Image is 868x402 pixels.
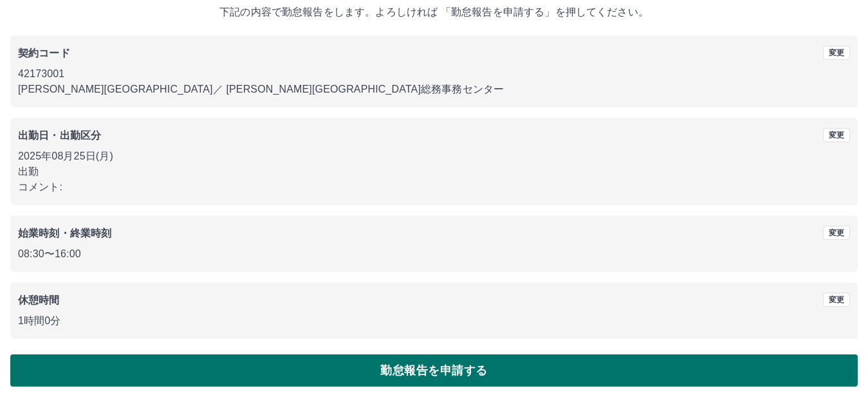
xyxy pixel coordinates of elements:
[18,130,101,141] b: 出勤日・出勤区分
[18,179,850,195] p: コメント:
[823,226,850,240] button: 変更
[823,46,850,60] button: 変更
[18,66,850,82] p: 42173001
[18,149,850,164] p: 2025年08月25日(月)
[10,354,858,387] button: 勤怠報告を申請する
[18,313,850,329] p: 1時間0分
[18,295,60,306] b: 休憩時間
[823,128,850,142] button: 変更
[18,228,111,239] b: 始業時刻・終業時刻
[18,82,850,97] p: [PERSON_NAME][GEOGRAPHIC_DATA] ／ [PERSON_NAME][GEOGRAPHIC_DATA]総務事務センター
[18,48,70,59] b: 契約コード
[18,164,850,179] p: 出勤
[18,246,850,262] p: 08:30 〜 16:00
[10,5,858,20] p: 下記の内容で勤怠報告をします。よろしければ 「勤怠報告を申請する」を押してください。
[823,293,850,307] button: 変更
